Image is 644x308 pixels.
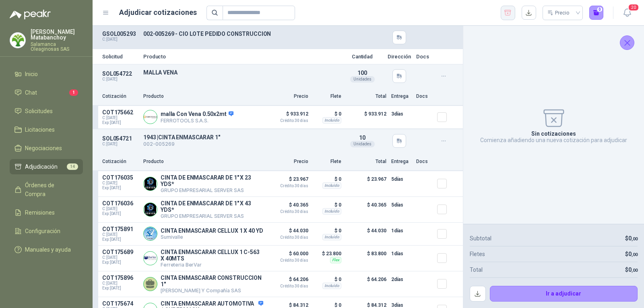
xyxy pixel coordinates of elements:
[625,265,638,274] p: $
[313,200,341,210] p: $ 0
[102,31,138,37] p: GSOL005293
[416,93,432,100] p: Docs
[628,251,638,257] span: 0
[391,226,411,236] p: 1 días
[391,174,411,184] p: 5 días
[102,275,138,281] p: COT175896
[102,77,138,82] p: C: [DATE]
[391,275,411,284] p: 2 días
[10,223,83,239] a: Configuración
[625,234,638,243] p: $
[119,7,197,18] h1: Adjudicar cotizaciones
[531,130,576,137] p: Sin cotizaciones
[143,93,263,100] p: Producto
[144,203,157,216] img: Company Logo
[143,158,263,165] p: Producto
[313,275,341,284] p: $ 0
[25,227,60,236] span: Configuración
[416,54,432,59] p: Docs
[102,54,138,59] p: Solicitud
[322,208,341,215] div: Incluido
[268,236,308,240] span: Crédito 30 días
[632,252,638,257] span: ,00
[102,255,138,260] span: C: [DATE]
[322,283,341,289] div: Incluido
[102,211,138,216] span: Exp: [DATE]
[359,134,365,141] span: 10
[391,109,411,119] p: 3 días
[102,116,138,120] span: C: [DATE]
[102,37,138,42] p: C: [DATE]
[161,287,263,294] p: [PERSON_NAME] Y Compañía SAS
[322,182,341,189] div: Incluido
[391,93,411,100] p: Entrega
[620,35,634,50] button: Cerrar
[102,281,138,286] span: C: [DATE]
[161,213,263,219] p: GRUPO EMPRESARIAL SERVER SAS
[102,186,138,190] span: Exp: [DATE]
[144,252,157,265] img: Company Logo
[102,286,138,291] span: Exp: [DATE]
[161,111,233,118] p: malla Con Vena 0.50x2mt
[268,226,308,240] p: $ 44.030
[144,227,157,240] img: Company Logo
[391,200,411,210] p: 5 días
[102,232,138,237] span: C: [DATE]
[10,178,83,202] a: Órdenes de Compra
[346,249,386,268] p: $ 83.800
[161,275,263,287] p: CINTA ENMASCARAR CONSTRUCCION 1"
[10,122,83,137] a: Licitaciones
[102,174,138,181] p: COT176035
[470,250,485,258] p: Fletes
[346,158,386,165] p: Total
[625,250,638,258] p: $
[143,69,337,76] p: MALLA VENA
[268,249,308,263] p: $ 60.000
[161,174,263,187] p: CINTA DE ENMASCARAR DE 1" X 23 YDS*
[268,119,308,123] span: Crédito 30 días
[161,200,263,213] p: CINTA DE ENMASCARAR DE 1" X 43 YDS*
[470,234,491,243] p: Subtotal
[387,54,411,59] p: Dirección
[102,158,138,165] p: Cotización
[628,267,638,273] span: 0
[102,207,138,211] span: C: [DATE]
[102,109,138,116] p: COT175662
[102,135,138,142] p: SOL054721
[10,205,83,220] a: Remisiones
[346,93,386,100] p: Total
[161,249,263,262] p: CINTA ENMASCARAR CELLUX 1 C-563 X 40MTS
[143,31,337,37] p: 002-005269 - CIO LOTE PEDIDO CONSTRUCCION
[268,93,308,100] p: Precio
[25,107,53,116] span: Solicitudes
[268,184,308,188] span: Crédito 30 días
[628,235,638,242] span: 0
[102,142,138,147] p: C: [DATE]
[25,125,55,134] span: Licitaciones
[470,265,483,274] p: Total
[25,208,55,217] span: Remisiones
[69,89,78,96] span: 1
[268,258,308,263] span: Crédito 30 días
[144,177,157,190] img: Company Logo
[143,141,337,148] p: 002-005269
[322,234,341,240] div: Incluido
[268,200,308,214] p: $ 40.365
[102,226,138,232] p: COT175891
[346,226,386,242] p: $ 44.030
[10,103,83,119] a: Solicitudes
[346,275,386,294] p: $ 64.206
[322,117,341,124] div: Incluido
[102,260,138,265] span: Exp: [DATE]
[268,109,308,123] p: $ 933.912
[268,275,308,288] p: $ 64.206
[25,181,75,198] span: Órdenes de Compra
[102,300,138,307] p: COT175674
[346,174,386,193] p: $ 23.967
[10,33,25,48] img: Company Logo
[143,54,337,59] p: Producto
[268,284,308,288] span: Crédito 30 días
[268,174,308,188] p: $ 23.967
[25,88,37,97] span: Chat
[25,144,62,153] span: Negociaciones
